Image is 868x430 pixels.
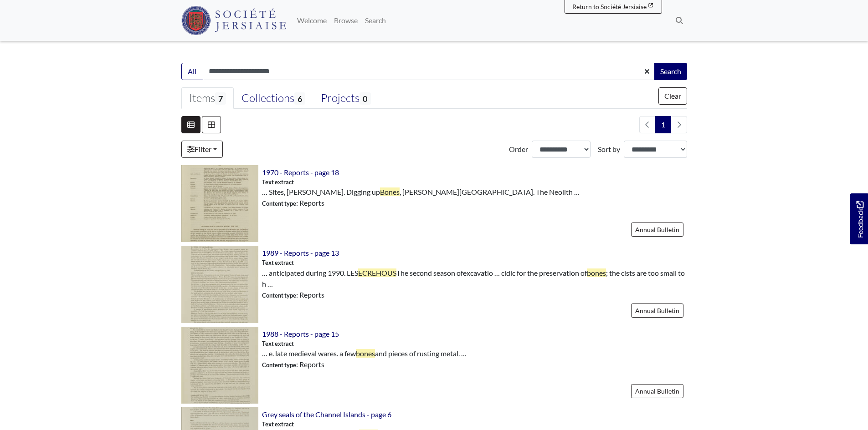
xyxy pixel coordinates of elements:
span: : Reports [262,359,324,370]
nav: pagination [636,116,687,133]
a: 1989 - Reports - page 13 [262,248,339,257]
span: 7 [215,92,226,105]
a: Filter [181,141,223,158]
a: Annual Bulletin [631,223,683,237]
a: Annual Bulletin [631,304,683,318]
span: Text extract [262,178,294,187]
a: Société Jersiaise logo [181,4,287,37]
img: 1989 - Reports - page 13 [181,246,258,323]
button: All [181,63,203,80]
img: 1988 - Reports - page 15 [181,327,258,404]
a: Would you like to provide feedback? [850,193,868,244]
span: Content type [262,292,296,299]
img: 1970 - Reports - page 18 [181,165,258,242]
button: Clear [658,87,687,105]
span: … e. late medieval wares. a few and pieces of rusting metal. … [262,348,467,359]
span: Content type [262,361,296,369]
div: Projects [321,91,370,105]
span: Text extract [262,258,294,267]
span: Content type [262,200,296,207]
span: Goto page 1 [655,116,671,133]
a: Search [361,11,390,30]
span: bones [356,349,375,358]
a: 1988 - Reports - page 15 [262,329,339,338]
label: Sort by [598,144,620,155]
img: Société Jersiaise [181,6,287,35]
a: 1970 - Reports - page 18 [262,168,339,177]
div: Items [189,91,226,105]
span: bones [587,268,606,277]
a: Annual Bulletin [631,384,683,398]
span: Text extract [262,339,294,348]
input: Enter one or more search terms... [203,63,655,80]
a: Browse [330,11,361,30]
button: Search [654,63,687,80]
a: Grey seals of the Channel Islands - page 6 [262,410,391,419]
span: ECREHOUS [358,268,396,277]
span: 0 [360,92,370,105]
span: Return to Société Jersiaise [572,3,647,10]
a: Welcome [293,11,330,30]
span: 6 [294,92,305,105]
span: … anticipated during 1990. LES The second season ofexcavatio … cidic for the preservation of ; th... [262,268,687,289]
li: Previous page [639,116,656,133]
span: Bones [380,187,400,196]
span: Feedback [854,201,865,238]
span: Text extract [262,420,294,429]
div: Collections [241,91,305,105]
span: : Reports [262,289,324,300]
label: Order [509,144,528,155]
span: … Sites, [PERSON_NAME]. Digging up , [PERSON_NAME][GEOGRAPHIC_DATA]. The Neolith … [262,187,580,197]
span: : Reports [262,197,324,208]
